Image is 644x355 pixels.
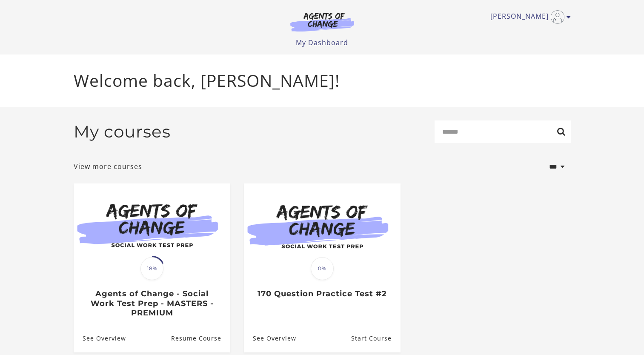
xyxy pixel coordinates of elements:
h3: Agents of Change - Social Work Test Prep - MASTERS - PREMIUM [83,289,221,318]
a: Agents of Change - Social Work Test Prep - MASTERS - PREMIUM: Resume Course [171,324,230,352]
h2: My courses [74,122,171,142]
a: Agents of Change - Social Work Test Prep - MASTERS - PREMIUM: See Overview [74,324,126,352]
a: View more courses [74,161,142,172]
a: 170 Question Practice Test #2: See Overview [244,324,296,352]
span: 18% [140,257,163,280]
h3: 170 Question Practice Test #2 [253,289,391,299]
span: 0% [311,257,334,280]
a: My Dashboard [296,38,348,47]
p: Welcome back, [PERSON_NAME]! [74,68,571,93]
img: Agents of Change Logo [281,12,363,31]
a: Toggle menu [490,10,567,24]
a: 170 Question Practice Test #2: Resume Course [351,324,400,352]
